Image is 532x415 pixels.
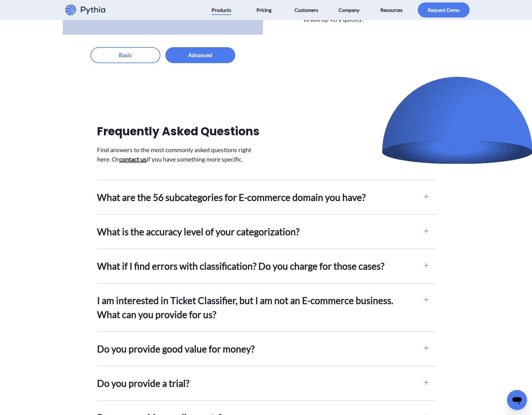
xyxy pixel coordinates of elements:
h3: Find answers to the most commonly asked questions right here. Or if you have something more speci... [97,145,263,164]
h2: What if I find errors with classification? Do you charge for those cases? [97,259,417,273]
span: Resources [380,5,403,15]
h2: What is the accuracy level of your categorization? [97,225,417,239]
span: Company [339,5,359,15]
iframe: Button to launch messaging window, conversation in progress [507,390,527,410]
a: contact us [119,155,147,163]
span: Products [212,5,231,15]
h2: I am interested in Ticket Classifier, but I am not an E-commerce business. What can you provide f... [97,293,417,322]
span: Customers [295,5,318,15]
h2: Do you provide good value for money? [97,342,417,356]
span: Pricing [256,5,271,15]
h2: What are the 56 subcategories for E-commerce domain you have? [97,190,417,204]
h2: Do you provide a trial? [97,376,417,390]
h2: Frequently Asked Questions [97,123,263,140]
